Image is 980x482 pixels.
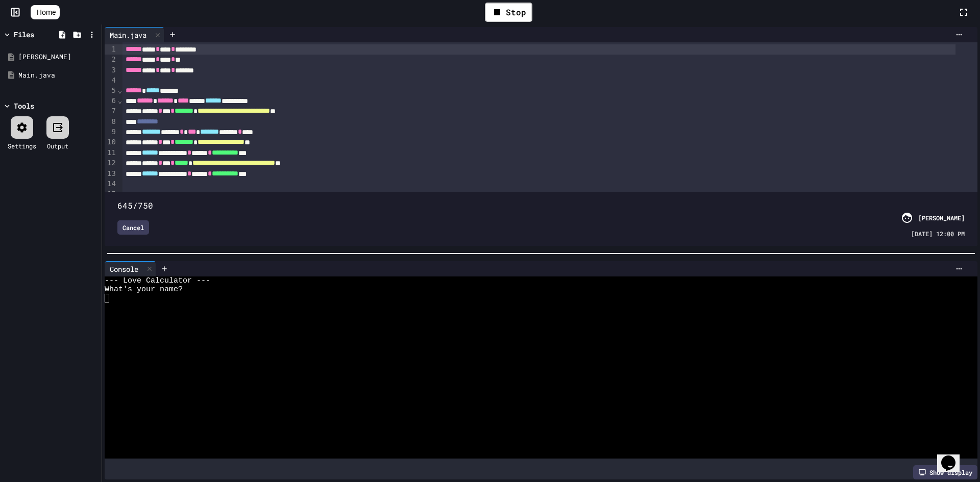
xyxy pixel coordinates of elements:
[31,5,60,19] a: Home
[18,70,98,81] div: Main.java
[105,264,143,274] div: Console
[117,199,965,212] div: 645/750
[105,75,117,86] div: 4
[918,213,965,222] div: [PERSON_NAME]
[105,127,117,137] div: 9
[105,179,117,189] div: 14
[37,7,56,17] span: Home
[937,441,970,472] iframe: chat widget
[105,44,117,55] div: 1
[14,29,34,40] div: Files
[105,30,152,40] div: Main.java
[47,141,68,150] div: Output
[913,465,977,479] div: Show display
[105,96,117,106] div: 6
[105,285,183,294] span: What's your name?
[911,229,965,238] span: [DATE] 12:00 PM
[105,86,117,96] div: 5
[105,106,117,116] div: 7
[14,100,34,111] div: Tools
[105,261,156,276] div: Console
[117,96,122,105] span: Fold line
[105,169,117,179] div: 13
[117,220,149,235] div: Cancel
[117,86,122,94] span: Fold line
[105,148,117,158] div: 11
[105,137,117,147] div: 10
[105,55,117,65] div: 2
[105,117,117,127] div: 8
[8,141,36,150] div: Settings
[105,27,164,42] div: Main.java
[105,65,117,75] div: 3
[105,158,117,168] div: 12
[105,189,117,199] div: 15
[485,3,532,22] div: Stop
[18,52,98,62] div: [PERSON_NAME]
[105,276,210,285] span: --- Love Calculator ---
